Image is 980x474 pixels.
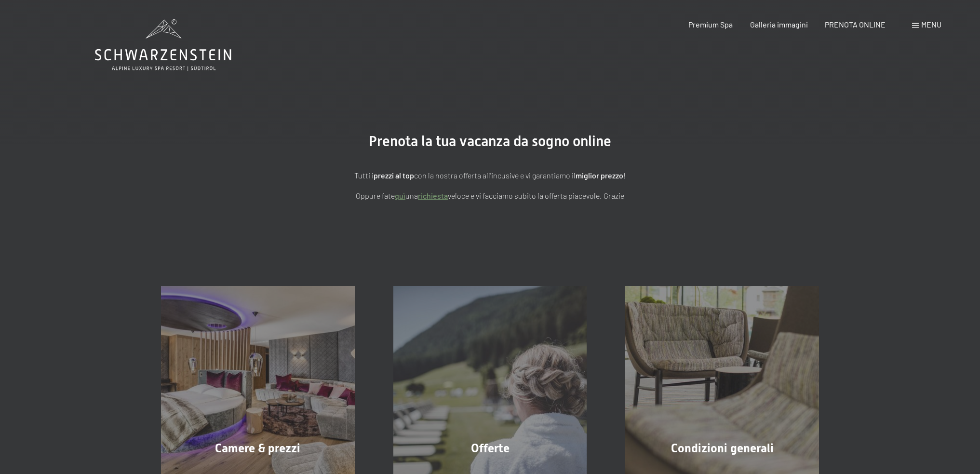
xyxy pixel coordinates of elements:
strong: prezzi al top [374,171,414,180]
span: Camere & prezzi [215,441,300,455]
a: PRENOTA ONLINE [825,20,886,29]
a: Premium Spa [688,20,733,29]
span: Menu [921,20,941,29]
span: Prenota la tua vacanza da sogno online [369,133,611,149]
a: Galleria immagini [750,20,808,29]
a: richiesta [418,191,448,200]
p: Tutti i con la nostra offerta all'incusive e vi garantiamo il ! [249,169,731,182]
a: quì [395,191,405,200]
span: Condizioni generali [671,441,774,455]
span: Offerte [471,441,510,455]
p: Oppure fate una veloce e vi facciamo subito la offerta piacevole. Grazie [249,190,731,202]
strong: miglior prezzo [576,171,623,180]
